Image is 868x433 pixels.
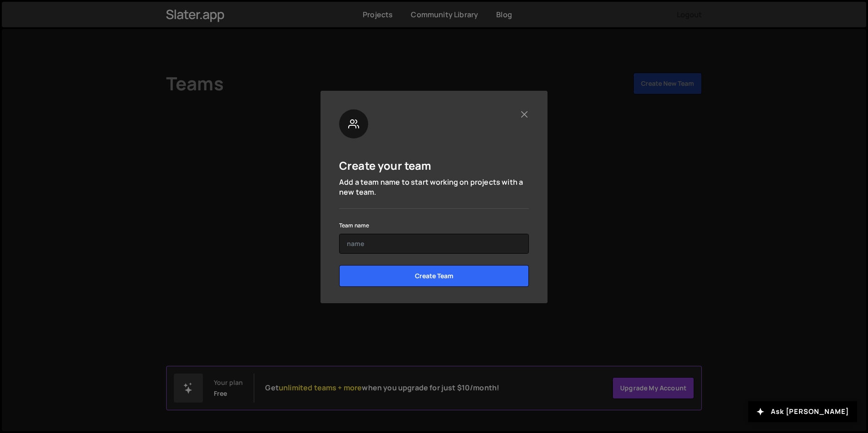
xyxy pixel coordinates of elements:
label: Team name [339,221,369,230]
button: Close [519,109,529,119]
p: Add a team name to start working on projects with a new team. [339,177,529,197]
input: name [339,234,529,254]
h5: Create your team [339,158,432,172]
input: Create Team [339,265,529,287]
button: Ask [PERSON_NAME] [748,401,857,422]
